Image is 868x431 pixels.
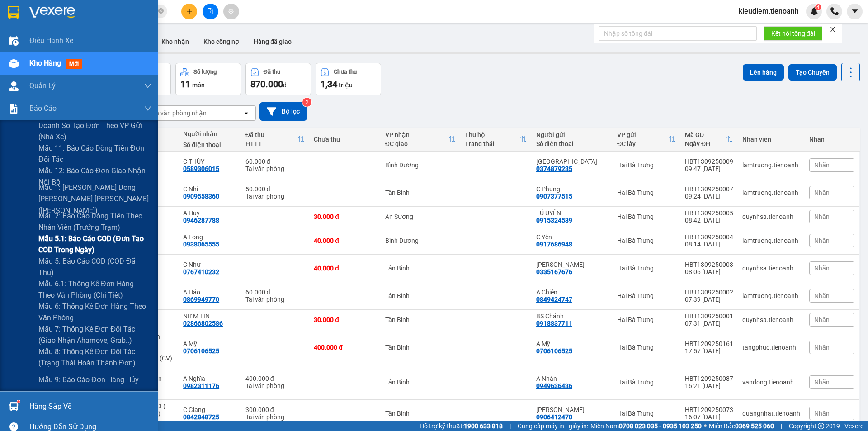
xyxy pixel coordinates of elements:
div: 0918837711 [536,320,572,327]
strong: 0708 023 035 - 0935 103 250 [619,422,702,430]
span: 870.000 [250,79,283,90]
button: aim [223,4,239,19]
div: lamtruong.tienoanh [742,161,800,169]
div: 0946287788 [183,217,219,224]
span: Nhãn [814,316,830,323]
button: Đã thu870.000đ [245,63,311,95]
div: lamtruong.tienoanh [742,189,800,196]
span: Nhãn [814,344,830,351]
div: Tại văn phòng [245,193,305,200]
span: Cung cấp máy in - giấy in: [518,421,588,431]
th: Toggle SortBy [613,128,680,152]
div: 09:47 [DATE] [685,165,733,172]
div: A Hảo [183,289,236,296]
div: Ngọc Trinh [536,261,608,268]
span: Điều hành xe [29,35,73,46]
div: Tân Bình [385,344,456,351]
div: 50.000 đ [245,185,305,193]
div: Hai Bà Trưng [617,292,676,299]
div: Tại văn phòng [245,296,305,303]
span: 1,34 [321,79,337,90]
div: 0767410232 [183,268,219,275]
div: 08:14 [DATE] [685,241,733,248]
span: | [781,421,782,431]
div: A Mỹ [183,340,236,347]
div: Cô Hòa [536,158,608,165]
div: Đã thu [245,131,297,138]
span: Mẫu 9: Báo cáo đơn hàng hủy [38,374,139,385]
div: HBT1309250009 [685,158,733,165]
div: Trạng thái [465,140,520,147]
div: C Yến [536,233,608,241]
span: Mẫu 6: Thống kê đơn hàng theo văn phòng [38,301,151,323]
div: HBT1309250004 [685,233,733,241]
span: down [144,82,151,90]
div: 0915324539 [536,217,572,224]
span: Kết nối tổng đài [771,28,815,38]
img: warehouse-icon [9,59,19,68]
div: 0938065555 [183,241,219,248]
strong: 0369 525 060 [735,422,774,430]
div: lamtruong.tienoanh [742,237,800,244]
div: 08:42 [DATE] [685,217,733,224]
button: Bộ lọc [259,102,307,121]
div: 16:21 [DATE] [685,382,733,389]
div: Số điện thoại [183,141,236,148]
div: 02866802586 [183,320,223,327]
div: A Mỹ [536,340,608,347]
sup: 1 [17,400,20,403]
div: Số lượng [193,69,217,75]
span: Mẫu 7: Thống kê đơn đối tác (Giao nhận Ahamove, Grab..) [38,323,151,346]
span: close-circle [158,8,164,14]
span: 11 [180,79,190,90]
div: 30.000 đ [314,213,376,220]
div: 16:07 [DATE] [685,413,733,421]
span: Nhãn [814,213,830,220]
div: A Chiến [536,289,608,296]
span: question-circle [9,422,18,431]
span: kieudiem.tienoanh [731,5,806,17]
div: Bình Dương [385,161,456,169]
div: 0982311176 [183,382,219,389]
div: 400.000 đ [314,344,376,351]
div: C Vân [536,406,608,413]
div: C Phụng [536,185,608,193]
span: Miền Bắc [709,421,774,431]
div: Tại văn phòng [245,165,305,172]
span: mới [66,59,82,69]
div: vandong.tienoanh [742,379,800,386]
th: Toggle SortBy [241,128,309,152]
button: Kết nối tổng đài [764,26,822,41]
div: quangnhat.tienoanh [742,410,800,417]
div: Hai Bà Trưng [617,316,676,323]
div: Hai Bà Trưng [617,213,676,220]
button: Chưa thu1,34 triệu [316,63,381,95]
div: Tân Bình [385,316,456,323]
span: aim [228,8,234,14]
div: HTTT [245,140,297,147]
span: Mẫu 6.1: Thống kê đơn hàng theo văn phòng (Chi tiết) [38,278,151,301]
span: Mẫu 5: Báo cáo COD (COD đã thu) [38,256,151,278]
div: 400.000 đ [245,375,305,382]
span: Miền Nam [590,421,702,431]
span: down [144,105,151,112]
span: Nhãn [814,189,830,196]
span: Nhãn [814,292,830,299]
div: Hai Bà Trưng [617,237,676,244]
div: 0869949770 [183,296,219,303]
div: 08:06 [DATE] [685,268,733,275]
strong: 1900 633 818 [464,422,503,430]
div: HBT1309250001 [685,313,733,320]
button: caret-down [847,4,863,19]
div: 07:31 [DATE] [685,320,733,327]
div: tangphuc.tienoanh [742,344,800,351]
span: Mẫu 5.1: Báo cáo COD (Đơn tạo COD trong ngày) [38,233,151,256]
div: Chọn văn phòng nhận [144,109,207,118]
span: copyright [818,423,824,429]
div: ĐC giao [385,140,448,147]
div: Hai Bà Trưng [617,161,676,169]
span: Mẫu 2: Báo cáo dòng tiền theo nhân viên (Trưởng Trạm) [38,210,151,233]
span: file-add [207,8,213,14]
span: Hỗ trợ kỹ thuật: [420,421,503,431]
div: 0842848725 [183,413,219,421]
